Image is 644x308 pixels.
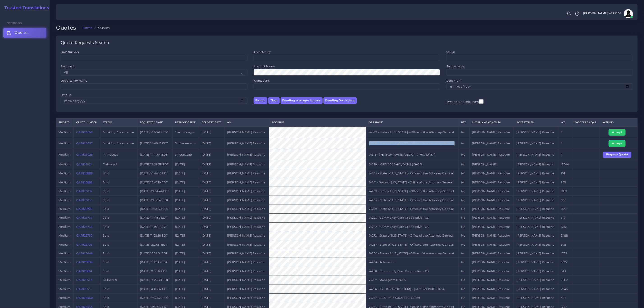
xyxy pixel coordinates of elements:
[199,240,225,249] td: [DATE]
[225,149,269,160] td: [PERSON_NAME] Resuche
[603,153,635,156] a: Prepare Quote
[469,249,514,258] td: [PERSON_NAME] Resuche
[76,278,92,282] a: QAR125534
[172,127,199,138] td: 1 minute ago
[459,187,469,196] td: No
[225,240,269,249] td: [PERSON_NAME] Resuche
[199,205,225,213] td: [DATE]
[61,50,79,54] label: QAR Number
[558,196,572,205] td: 886
[76,181,92,184] a: QAR125882
[558,178,572,187] td: 258
[514,138,558,149] td: [PERSON_NAME] Resuche
[225,267,269,276] td: [PERSON_NAME] Resuche
[76,131,93,134] a: QAR126058
[514,240,558,249] td: [PERSON_NAME] Resuche
[459,160,469,169] td: No
[459,205,469,213] td: No
[3,28,46,37] a: Quotes
[76,296,93,299] a: QAR125460
[225,214,269,222] td: [PERSON_NAME] Resuche
[366,276,458,285] td: 74257 - Monogram Health
[138,127,173,138] td: [DATE] 14:50:43 EDT
[366,160,458,169] td: 74239 - [GEOGRAPHIC_DATA] (CHOP)
[199,276,225,285] td: [DATE]
[469,240,514,249] td: [PERSON_NAME] Resuche
[199,222,225,231] td: [DATE]
[100,149,138,160] td: In Process
[172,205,199,213] td: [DATE]
[459,258,469,267] td: No
[514,294,558,302] td: [PERSON_NAME] Resuche
[1,5,49,11] a: Trusted Translations
[225,231,269,240] td: [PERSON_NAME] Resuche
[558,240,572,249] td: 678
[172,240,199,249] td: [DATE]
[225,178,269,187] td: [PERSON_NAME] Resuche
[58,234,71,237] span: medium
[514,149,558,160] td: [PERSON_NAME] Resuche
[558,118,572,127] th: WC
[58,278,71,282] span: medium
[459,231,469,240] td: No
[469,127,514,138] td: [PERSON_NAME] Resuche
[366,118,458,127] th: Opp Name
[58,181,71,184] span: medium
[199,249,225,258] td: [DATE]
[514,249,558,258] td: [PERSON_NAME] Resuche
[199,178,225,187] td: [DATE]
[58,269,71,273] span: medium
[100,267,138,276] td: Sold
[172,187,199,196] td: [DATE]
[469,276,514,285] td: [PERSON_NAME] Resuche
[514,118,558,127] th: Accepted by
[199,187,225,196] td: [DATE]
[58,216,71,219] span: medium
[172,169,199,178] td: [DATE]
[76,287,92,291] a: QAR125531
[172,160,199,169] td: [DATE]
[138,196,173,205] td: [DATE] 09:36:41 EDT
[558,276,572,285] td: 2667
[199,267,225,276] td: [DATE]
[558,205,572,213] td: 1642
[572,118,600,127] th: Fast Track QAR
[100,231,138,240] td: Sold
[366,127,458,138] td: 74309 - State of [US_STATE] - Office of the Attorney General
[558,285,572,293] td: 2945
[58,287,71,291] span: medium
[76,198,92,202] a: QAR125833
[459,214,469,222] td: No
[281,97,323,104] button: Pending Manager Actions
[58,153,71,156] span: medium
[15,30,28,35] span: Quotes
[172,285,199,293] td: [DATE]
[199,118,225,127] th: Delivery Date
[225,294,269,302] td: [PERSON_NAME] Resuche
[100,240,138,249] td: Sold
[459,196,469,205] td: No
[100,118,138,127] th: Status
[558,267,572,276] td: 543
[469,267,514,276] td: [PERSON_NAME] Resuche
[514,196,558,205] td: [PERSON_NAME] Resuche
[172,267,199,276] td: [DATE]
[61,93,71,97] label: Date To
[558,294,572,302] td: 484
[76,153,93,156] a: QAR126028
[100,249,138,258] td: Sold
[199,214,225,222] td: [DATE]
[514,127,558,138] td: [PERSON_NAME] Resuche
[138,240,173,249] td: [DATE] 12:27:31 EDT
[624,9,633,18] img: avatar
[225,138,269,149] td: [PERSON_NAME] Resuche
[83,25,92,30] a: Home
[76,142,92,145] a: QAR126057
[514,205,558,213] td: [PERSON_NAME] Resuche
[600,118,637,127] th: Actions
[199,285,225,293] td: [DATE]
[583,12,621,15] span: [PERSON_NAME] Resuche
[76,234,92,237] a: QAR125760
[225,249,269,258] td: [PERSON_NAME] Resuche
[366,267,458,276] td: 74258 - Community Care Cooperative - C3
